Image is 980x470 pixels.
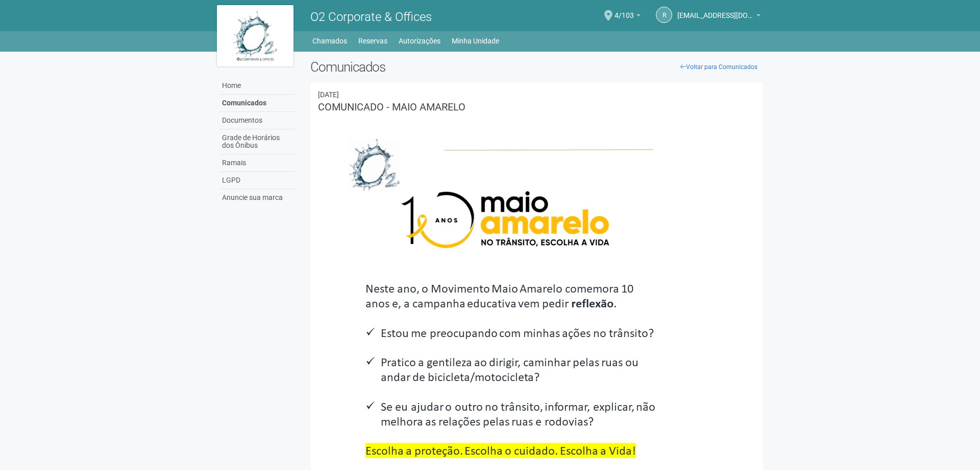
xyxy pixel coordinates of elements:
a: r [656,7,672,23]
a: LGPD [219,172,295,189]
a: Autorizações [399,34,440,48]
h2: Comunicados [310,59,763,75]
a: Home [219,77,295,95]
a: [EMAIL_ADDRESS][DOMAIN_NAME] [677,13,761,21]
a: Documentos [219,112,295,129]
div: 08/05/2023 12:33 [318,90,755,99]
a: Reservas [358,34,387,48]
a: Chamados [312,34,347,48]
a: Voltar para Comunicados [675,59,763,75]
h3: COMUNICADO - MAIO AMARELO [318,102,755,112]
span: riodejaneiro.o2corporate@regus.com [677,2,754,19]
a: Comunicados [219,95,295,112]
a: Minha Unidade [452,34,499,48]
img: logo.jpg [217,5,293,66]
a: Ramais [219,154,295,172]
span: 4/103 [615,2,634,19]
a: Anuncie sua marca [219,189,295,206]
a: Grade de Horários dos Ônibus [219,129,295,154]
a: 4/103 [615,13,641,21]
span: O2 Corporate & Offices [310,10,432,24]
